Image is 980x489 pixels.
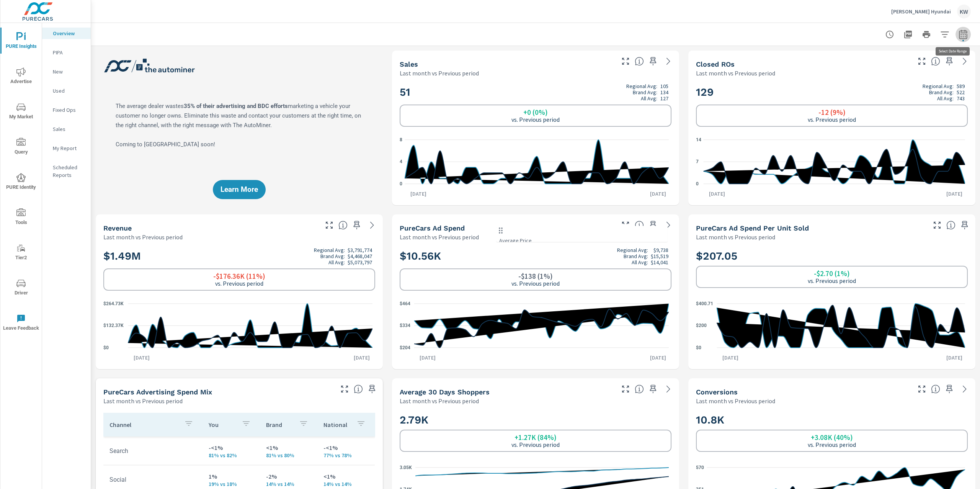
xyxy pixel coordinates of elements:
p: All Avg: [328,259,345,265]
p: $15,519 [651,253,668,259]
span: Save this to your personalized report [647,383,659,395]
text: $264.73K [103,301,124,306]
span: Save this to your personalized report [351,219,363,231]
p: [DATE] [645,190,671,198]
p: vs. Previous period [511,280,560,287]
text: 14 [696,137,701,142]
a: See more details in report [662,55,675,67]
span: PURE Insights [3,32,39,51]
text: $204 [400,345,410,350]
p: Last month vs Previous period [400,232,479,242]
p: Fixed Ops [53,106,85,114]
h2: 10.8K [696,413,968,427]
p: 134 [660,89,668,95]
p: $3,791,774 [348,247,372,253]
span: Save this to your personalized report [366,383,378,395]
p: vs. Previous period [511,441,560,448]
text: 570 [696,465,704,470]
span: Leave Feedback [3,314,39,333]
p: 77% vs 78% [323,452,369,458]
p: vs. Previous period [808,116,856,123]
p: Regional Avg: [617,247,648,253]
p: 743 [957,95,965,101]
p: -2% [266,472,311,481]
text: 4 [400,159,402,165]
text: 0 [696,181,699,186]
p: PIPA [53,49,85,56]
button: Make Fullscreen [916,55,928,67]
h5: Average 30 Days Shoppers [400,388,490,396]
p: All Avg: [937,95,954,101]
p: Last month vs Previous period [696,396,775,406]
div: Sales [42,123,91,135]
p: 589 [957,83,965,89]
h2: $1.49M [103,247,375,265]
text: $400.71 [696,301,713,306]
p: [DATE] [348,354,375,361]
td: Search [103,441,203,461]
p: [DATE] [941,190,968,198]
span: My Market [3,103,39,121]
h2: 2.79K [400,413,671,427]
p: $5,073,797 [348,259,372,265]
p: New [53,68,85,75]
text: $0 [103,345,109,350]
p: [DATE] [941,354,968,361]
p: Last month vs Previous period [696,69,775,78]
text: $132.37K [103,323,124,329]
p: 14% vs 14% [266,481,311,487]
p: Last month vs Previous period [103,396,183,406]
span: Number of Repair Orders Closed by the selected dealership group over the selected time range. [So... [931,57,940,66]
text: $334 [400,323,410,329]
p: Regional Avg: [923,83,954,89]
p: My Report [53,144,85,152]
p: <1% [323,472,369,481]
button: "Export Report to PDF" [900,27,916,42]
p: <1% [266,443,311,452]
p: Last month vs Previous period [400,69,479,78]
span: A rolling 30 day total of daily Shoppers on the dealership website, averaged over the selected da... [635,384,644,394]
button: Make Fullscreen [338,383,351,395]
h6: -$138 (1%) [518,272,553,280]
button: Learn More [213,180,266,199]
p: $14,041 [651,259,668,265]
span: Save this to your personalized report [647,219,659,231]
a: See more details in report [959,383,971,395]
h6: -$2.70 (1%) [814,270,850,277]
p: Regional Avg: [314,247,345,253]
p: All Avg: [641,95,657,101]
p: [DATE] [128,354,155,361]
text: 7 [696,159,699,165]
div: Fixed Ops [42,104,91,116]
p: 127 [660,95,668,101]
p: 81% vs 80% [266,452,311,458]
p: [DATE] [405,190,432,198]
p: Brand Avg: [929,89,954,95]
h5: PureCars Ad Spend Per Unit Sold [696,224,809,232]
p: All Avg: [632,259,648,265]
text: $200 [696,323,707,329]
span: Save this to your personalized report [959,219,971,231]
h5: Sales [400,60,418,68]
h5: Conversions [696,388,738,396]
h2: 129 [696,83,968,101]
p: National [323,421,350,428]
p: vs. Previous period [808,277,856,284]
div: nav menu [0,23,42,340]
p: Sales [53,125,85,133]
span: Total sales revenue over the selected date range. [Source: This data is sourced from the dealer’s... [338,221,348,230]
a: See more details in report [662,383,675,395]
p: vs. Previous period [215,280,263,287]
p: -<1% [209,443,254,452]
p: vs. Previous period [808,441,856,448]
p: [DATE] [704,190,730,198]
span: Save this to your personalized report [647,55,659,67]
p: Brand Avg: [320,253,345,259]
p: Channel [109,421,178,428]
span: Total cost of media for all PureCars channels for the selected dealership group over the selected... [635,221,644,230]
button: Apply Filters [937,27,952,42]
p: You [209,421,235,428]
p: [DATE] [645,354,671,361]
p: [DATE] [414,354,441,361]
h6: +3.08K (40%) [811,433,853,441]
